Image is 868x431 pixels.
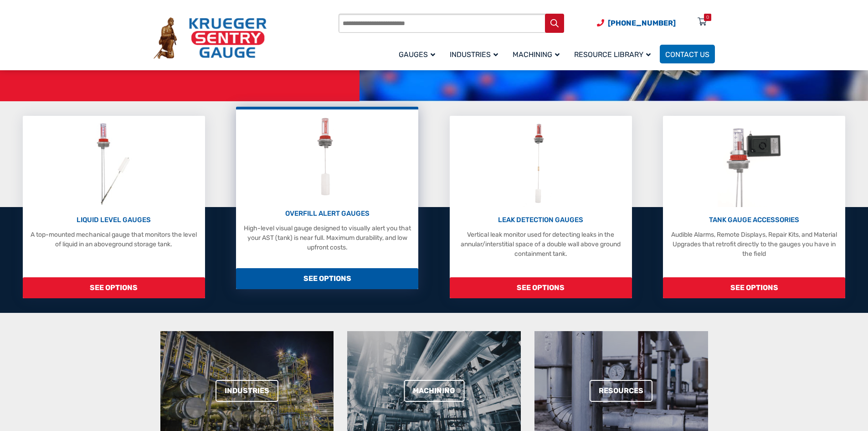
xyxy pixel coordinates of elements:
img: Overfill Alert Gauges [307,114,348,201]
span: Contact Us [665,50,709,59]
span: SEE OPTIONS [23,277,205,298]
p: A top-mounted mechanical gauge that monitors the level of liquid in an aboveground storage tank. [27,230,200,249]
img: Leak Detection Gauges [523,120,559,207]
p: Vertical leak monitor used for detecting leaks in the annular/interstitial space of a double wall... [454,230,627,259]
span: SEE OPTIONS [663,277,845,298]
p: High-level visual gauge designed to visually alert you that your AST (tank) is near full. Maximum... [241,223,414,252]
img: Krueger Sentry Gauge [154,17,267,59]
span: Resource Library [574,50,651,59]
span: SEE OPTIONS [236,268,418,289]
a: Resources [590,380,652,402]
a: Liquid Level Gauges LIQUID LEVEL GAUGES A top-mounted mechanical gauge that monitors the level of... [23,116,205,298]
span: Gauges [399,50,435,59]
a: Industries [216,380,278,402]
p: LIQUID LEVEL GAUGES [27,215,200,225]
p: Audible Alarms, Remote Displays, Repair Kits, and Material Upgrades that retrofit directly to the... [668,230,841,259]
p: TANK GAUGE ACCESSORIES [668,215,841,225]
img: Liquid Level Gauges [89,120,138,207]
span: SEE OPTIONS [450,277,632,298]
p: OVERFILL ALERT GAUGES [241,208,414,219]
a: Contact Us [660,45,715,63]
p: LEAK DETECTION GAUGES [454,215,627,225]
a: Leak Detection Gauges LEAK DETECTION GAUGES Vertical leak monitor used for detecting leaks in the... [450,116,632,298]
span: Industries [450,50,498,59]
span: [PHONE_NUMBER] [608,19,676,27]
a: Phone Number (920) 434-8860 [597,17,676,29]
a: Machining [507,43,569,65]
a: Overfill Alert Gauges OVERFILL ALERT GAUGES High-level visual gauge designed to visually alert yo... [236,107,418,289]
div: 0 [706,14,709,21]
a: Tank Gauge Accessories TANK GAUGE ACCESSORIES Audible Alarms, Remote Displays, Repair Kits, and M... [663,116,845,298]
img: Tank Gauge Accessories [718,120,791,207]
span: Machining [513,50,560,59]
a: Machining [404,380,464,402]
a: Industries [444,43,507,65]
a: Resource Library [569,43,660,65]
a: Gauges [393,43,444,65]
